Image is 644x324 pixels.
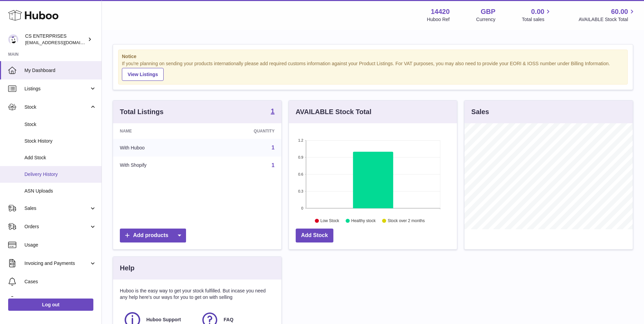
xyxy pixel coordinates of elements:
[578,16,636,23] span: AVAILABLE Stock Total
[481,7,495,16] strong: GBP
[122,53,624,60] strong: Notice
[298,155,303,159] text: 0.9
[24,278,96,285] span: Cases
[24,223,89,230] span: Orders
[120,107,164,116] h3: Total Listings
[120,229,186,242] a: Add products
[24,188,96,194] span: ASN Uploads
[113,157,204,174] td: With Shopify
[272,145,275,150] a: 1
[24,155,96,161] span: Add Stock
[298,138,303,142] text: 1.2
[122,60,624,81] div: If you're planning on sending your products internationally please add required customs informati...
[25,40,100,45] span: [EMAIL_ADDRESS][DOMAIN_NAME]
[476,16,496,23] div: Currency
[296,107,371,116] h3: AVAILABLE Stock Total
[24,104,89,110] span: Stock
[8,299,93,311] a: Log out
[351,218,376,223] text: Healthy stock
[320,218,339,223] text: Low Stock
[298,189,303,193] text: 0.3
[578,7,636,23] a: 60.00 AVAILABLE Stock Total
[522,16,552,23] span: Total sales
[24,205,89,212] span: Sales
[298,172,303,176] text: 0.6
[271,108,275,116] a: 1
[301,206,303,210] text: 0
[8,34,18,44] img: internalAdmin-14420@internal.huboo.com
[24,260,89,267] span: Invoicing and Payments
[113,139,204,157] td: With Huboo
[24,242,96,248] span: Usage
[24,86,89,92] span: Listings
[25,33,86,46] div: CS ENTERPRISES
[24,171,96,178] span: Delivery History
[120,264,134,273] h3: Help
[296,229,333,242] a: Add Stock
[531,7,545,16] span: 0.00
[24,138,96,144] span: Stock History
[120,288,275,301] p: Huboo is the easy way to get your stock fulfilled. But incase you need any help here's our ways f...
[24,121,96,128] span: Stock
[271,108,275,114] strong: 1
[522,7,552,23] a: 0.00 Total sales
[122,68,164,81] a: View Listings
[272,162,275,168] a: 1
[611,7,628,16] span: 60.00
[113,123,204,139] th: Name
[471,107,489,116] h3: Sales
[204,123,281,139] th: Quantity
[388,218,425,223] text: Stock over 2 months
[427,16,450,23] div: Huboo Ref
[24,67,96,74] span: My Dashboard
[431,7,450,16] strong: 14420
[224,317,234,323] span: FAQ
[146,317,181,323] span: Huboo Support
